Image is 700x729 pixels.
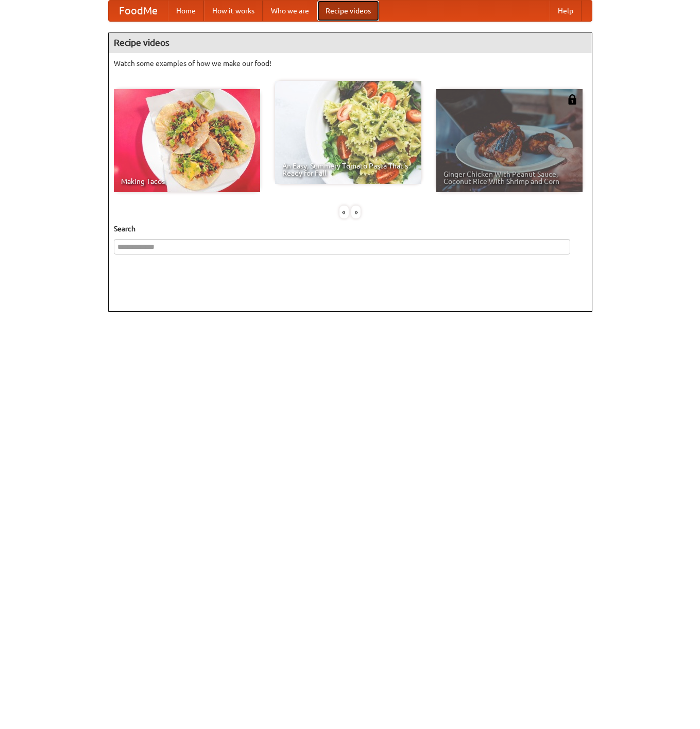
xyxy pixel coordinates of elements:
img: 483408.png [567,94,577,105]
h4: Recipe videos [109,32,592,53]
a: Home [168,1,204,21]
a: How it works [204,1,263,21]
div: « [339,206,349,218]
span: An Easy, Summery Tomato Pasta That's Ready for Fall [282,162,414,177]
p: Watch some examples of how we make our food! [114,58,587,69]
a: Who we are [263,1,317,21]
a: FoodMe [109,1,168,21]
a: Recipe videos [317,1,379,21]
div: » [351,206,361,218]
a: Making Tacos [114,89,260,192]
h5: Search [114,224,587,234]
span: Making Tacos [121,178,253,185]
a: Help [550,1,582,21]
a: An Easy, Summery Tomato Pasta That's Ready for Fall [275,81,421,184]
